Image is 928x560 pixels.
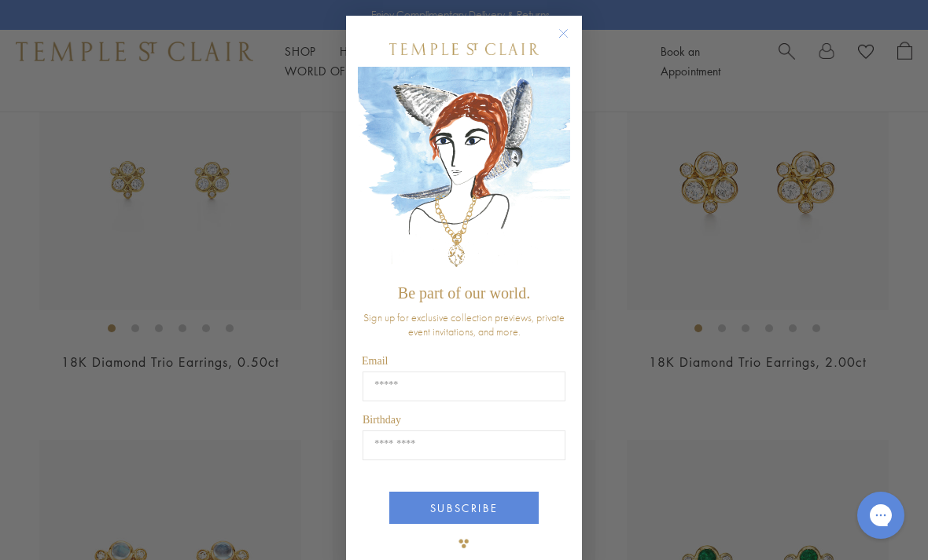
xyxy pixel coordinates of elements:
[389,492,539,524] button: SUBSCRIBE
[363,414,401,426] span: Birthday
[389,43,539,55] img: Temple St. Clair
[448,528,480,559] img: TSC
[398,284,530,302] span: Be part of our world.
[849,486,912,544] iframe: Gorgias live chat messenger
[362,355,388,367] span: Email
[363,372,565,401] input: Email
[358,67,570,276] img: c4a9eb12-d91a-4d4a-8ee0-386386f4f338.jpeg
[562,31,581,51] button: Close dialog
[363,310,565,339] span: Sign up for exclusive collection previews, private event invitations, and more.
